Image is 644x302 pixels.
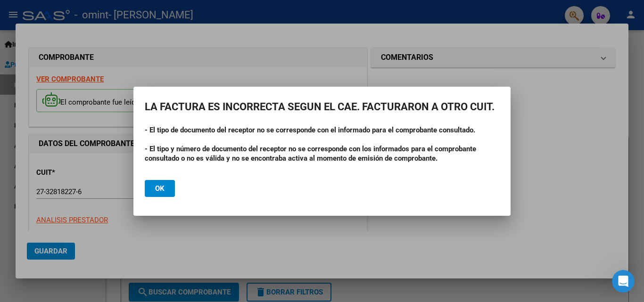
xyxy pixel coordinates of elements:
[155,184,165,193] span: Ok
[612,270,635,293] iframe: Intercom live chat
[145,98,499,116] h2: LA FACTURA ES INCORRECTA SEGUN EL CAE. FACTURARON A OTRO CUIT.
[145,126,475,134] strong: - El tipo de documento del receptor no se corresponde con el informado para el comprobante consul...
[145,180,175,197] button: Ok
[145,145,476,163] strong: - El tipo y número de documento del receptor no se corresponde con los informados para el comprob...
